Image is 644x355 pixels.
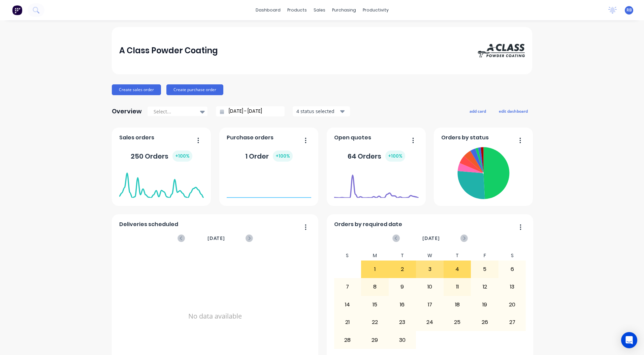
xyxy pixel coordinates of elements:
img: Factory [12,5,22,15]
button: edit dashboard [494,107,532,115]
div: 4 [444,261,471,278]
div: 1 Order [245,151,293,162]
img: A Class Powder Coating [478,44,525,57]
span: Orders by status [441,134,489,142]
span: Sales orders [119,134,154,142]
div: 7 [334,278,361,295]
div: 18 [444,296,471,313]
div: 1 [361,261,388,278]
div: F [471,251,498,261]
a: dashboard [252,5,284,15]
span: RB [626,7,632,13]
div: 8 [361,278,388,295]
div: 9 [389,278,416,295]
button: Create sales order [112,84,161,95]
div: T [389,251,416,261]
div: 17 [416,296,443,313]
div: 13 [499,278,526,295]
div: T [444,251,471,261]
span: [DATE] [422,235,440,242]
div: 27 [499,314,526,331]
div: productivity [359,5,392,15]
div: + 100 % [172,151,192,162]
div: 28 [334,331,361,348]
div: W [416,251,444,261]
div: Overview [112,105,142,118]
div: 16 [389,296,416,313]
div: products [284,5,310,15]
div: + 100 % [273,151,293,162]
div: + 100 % [385,151,405,162]
span: [DATE] [207,235,225,242]
div: Open Intercom Messenger [621,332,637,348]
div: 11 [444,278,471,295]
div: 24 [416,314,443,331]
button: Create purchase order [166,84,223,95]
div: 22 [361,314,388,331]
button: 4 status selected [293,106,350,116]
span: Purchase orders [227,134,273,142]
div: 3 [416,261,443,278]
div: 14 [334,296,361,313]
div: 26 [471,314,498,331]
div: 250 Orders [131,151,192,162]
div: 5 [471,261,498,278]
button: add card [465,107,490,115]
div: sales [310,5,329,15]
div: A Class Powder Coating [119,44,218,57]
div: 10 [416,278,443,295]
div: 12 [471,278,498,295]
span: Open quotes [334,134,371,142]
div: 2 [389,261,416,278]
div: 30 [389,331,416,348]
span: Deliveries scheduled [119,220,178,228]
div: 20 [499,296,526,313]
div: 21 [334,314,361,331]
div: M [361,251,389,261]
div: S [498,251,526,261]
div: purchasing [329,5,359,15]
div: 23 [389,314,416,331]
div: 15 [361,296,388,313]
div: 64 Orders [348,151,405,162]
div: 29 [361,331,388,348]
div: 19 [471,296,498,313]
div: 6 [499,261,526,278]
div: 25 [444,314,471,331]
div: 4 status selected [296,108,339,115]
div: S [334,251,361,261]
